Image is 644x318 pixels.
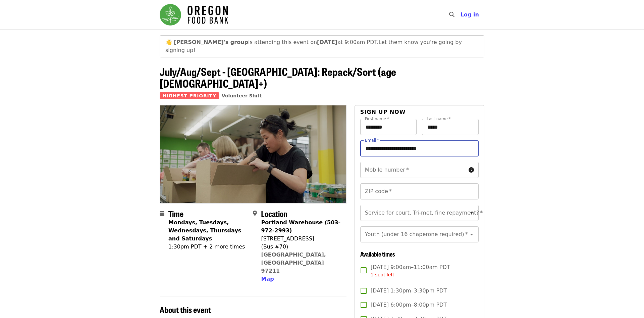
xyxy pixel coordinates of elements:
[160,105,346,203] img: July/Aug/Sept - Portland: Repack/Sort (age 8+) organized by Oregon Food Bank
[168,219,241,242] strong: Mondays, Tuesdays, Wednesdays, Thursdays and Saturdays
[427,117,450,121] label: Last name
[261,219,340,234] strong: Portland Warehouse (503-972-2993)
[365,138,379,142] label: Email
[459,7,464,23] input: Search
[253,210,257,217] i: map-marker-alt icon
[160,92,219,99] span: Highest Priority
[360,249,395,258] span: Available times
[360,162,466,178] input: Mobile number
[174,39,378,45] span: is attending this event on at 9:00am PDT.
[371,272,394,277] span: 1 spot left
[261,252,326,274] a: [GEOGRAPHIC_DATA], [GEOGRAPHIC_DATA] 97211
[455,8,484,21] button: Log in
[261,276,274,282] span: Map
[261,243,341,251] div: (Bus #70)
[467,230,476,239] button: Open
[360,183,479,199] input: ZIP code
[469,167,474,173] i: circle-info icon
[222,93,262,98] a: Volunteer Shift
[422,119,479,135] input: Last name
[160,4,228,26] img: Oregon Food Bank - Home
[371,301,447,309] span: [DATE] 6:00pm–8:00pm PDT
[360,109,406,115] span: Sign up now
[160,63,396,91] span: July/Aug/Sept - [GEOGRAPHIC_DATA]: Repack/Sort (age [DEMOGRAPHIC_DATA]+)
[168,208,183,219] span: Time
[174,39,248,45] strong: [PERSON_NAME]'s group
[461,11,479,18] span: Log in
[261,275,274,283] button: Map
[360,140,479,156] input: Email
[160,210,164,217] i: calendar icon
[165,39,172,45] span: waving emoji
[449,11,454,18] i: search icon
[160,304,211,315] span: About this event
[467,208,476,218] button: Open
[371,287,447,295] span: [DATE] 1:30pm–3:30pm PDT
[371,263,450,278] span: [DATE] 9:00am–11:00am PDT
[261,208,287,219] span: Location
[365,117,389,121] label: First name
[360,119,417,135] input: First name
[317,39,337,45] strong: [DATE]
[168,243,248,251] div: 1:30pm PDT + 2 more times
[261,235,341,243] div: [STREET_ADDRESS]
